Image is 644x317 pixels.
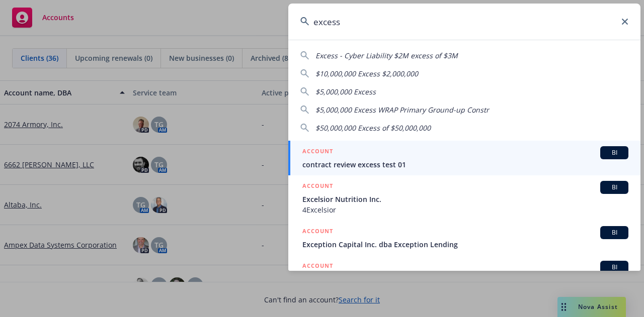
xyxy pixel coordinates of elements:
span: $5,000,000 Excess WRAP Primary Ground-up Constr [315,105,489,115]
span: BI [604,148,624,157]
h5: ACCOUNT [302,261,333,273]
a: ACCOUNTBIcontract review excess test 01 [288,141,640,175]
a: ACCOUNTBIExcelsior Nutrition Inc.4Excelsior [288,175,640,221]
a: ACCOUNTBI [288,255,640,290]
span: $5,000,000 Excess [315,87,376,96]
span: Exception Capital Inc. dba Exception Lending [302,239,628,250]
span: BI [604,183,624,192]
h5: ACCOUNT [302,181,333,193]
input: Search... [288,4,640,40]
span: contract review excess test 01 [302,159,628,170]
span: $50,000,000 Excess of $50,000,000 [315,123,431,133]
span: Excelsior Nutrition Inc. [302,194,628,204]
span: BI [604,263,624,272]
a: ACCOUNTBIException Capital Inc. dba Exception Lending [288,221,640,255]
span: Excess - Cyber Liability $2M excess of $3M [315,51,458,60]
span: 4Excelsior [302,204,628,215]
h5: ACCOUNT [302,146,333,158]
span: $10,000,000 Excess $2,000,000 [315,69,418,78]
span: BI [604,228,624,237]
h5: ACCOUNT [302,226,333,238]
